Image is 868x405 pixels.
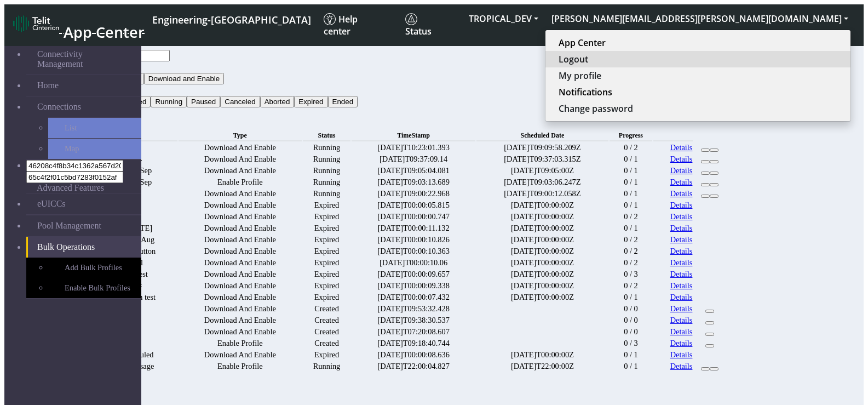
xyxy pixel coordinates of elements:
td: 0 / 0 [610,327,652,337]
td: 0 / 0 [610,304,652,314]
td: 0 / 2 [610,258,652,268]
td: 0 / 1 [610,177,652,187]
td: 0 / 3 [610,269,652,279]
button: Running [151,96,187,107]
td: 0 / 1 [610,223,652,233]
a: Details [670,178,693,187]
a: Help center [319,9,401,42]
td: 0 / 1 [610,166,652,176]
td: Download And Enable [179,142,302,153]
span: TimeStamp [397,132,430,139]
span: Advanced Features [37,183,104,193]
td: Expired [303,235,350,245]
td: [DATE]T00:00:05.815 [352,200,475,210]
img: logo-telit-cinterion-gw-new.png [13,15,59,32]
td: [DATE]T07:20:08.607 [352,327,475,337]
a: Details [670,350,693,360]
button: Aborted [260,96,295,107]
td: [DATE]T00:00:10.363 [352,246,475,256]
td: [DATE]T00:00:00Z [476,269,608,279]
td: [DATE]T00:00:11.132 [352,223,475,233]
td: [DATE]T00:00:00Z [476,246,608,256]
td: 0 / 2 [610,281,652,291]
a: Details [670,143,693,152]
td: [DATE]T09:53:32.428 [352,304,475,314]
td: 0 / 0 [610,315,652,326]
td: [DATE]T00:00:00Z [476,235,608,245]
span: List [65,123,77,133]
td: 0 / 1 [610,154,652,164]
a: Connections [26,96,141,117]
td: Download And Enable [179,350,302,360]
td: Download And Enable [179,327,302,337]
a: Details [670,293,693,302]
a: Add Bulk Profiles [48,258,141,278]
img: knowledge.svg [324,13,336,25]
span: Map [65,144,79,153]
a: eUICCs [26,193,141,214]
td: Running [303,166,350,176]
td: 0 / 1 [610,189,652,199]
td: 0 / 1 [610,361,652,372]
img: status.svg [405,13,417,25]
td: Download And Enable [179,246,302,256]
span: Bulk Operations [37,242,95,252]
a: Details [670,304,693,313]
a: Details [670,316,693,325]
button: Expired [294,96,327,107]
td: [DATE]T00:00:00Z [476,258,608,268]
span: Engineering-[GEOGRAPHIC_DATA] [152,13,311,26]
td: Expired [303,350,350,360]
span: Progress [619,132,643,139]
td: 0 / 2 [610,246,652,256]
td: [DATE]T00:00:00Z [476,281,608,291]
td: Download And Enable [179,223,302,233]
td: [DATE]T00:00:00Z [476,350,608,360]
td: [DATE]T00:00:09.338 [352,281,475,291]
button: Change password [545,100,850,117]
td: Download And Enable [179,200,302,210]
a: Details [670,235,693,244]
td: Download And Enable [179,281,302,291]
td: [DATE]T09:00:12.058Z [476,189,608,199]
td: Expired [303,212,350,222]
td: [DATE]T00:00:07.432 [352,292,475,303]
td: 0 / 1 [610,292,652,303]
td: Created [303,304,350,314]
span: Status [318,132,336,139]
a: Details [670,258,693,267]
button: Ended [328,96,358,107]
button: App Center [545,35,850,51]
a: Notifications [559,86,837,98]
td: [DATE]T00:00:00Z [476,292,608,303]
a: App Center [559,37,837,49]
td: Expired [303,281,350,291]
td: Download And Enable [179,189,302,199]
td: [DATE]T09:09:58.209Z [476,142,608,153]
a: Enable Bulk Profiles [48,278,141,298]
td: Running [303,142,350,153]
td: Running [303,189,350,199]
span: Status [405,13,432,37]
td: 0 / 2 [610,235,652,245]
a: List [48,118,141,138]
td: 0 / 2 [610,212,652,222]
td: Download And Enable [179,212,302,222]
td: Expired [303,258,350,268]
td: Running [303,154,350,164]
td: Created [303,327,350,337]
a: Details [670,362,693,371]
button: [PERSON_NAME][EMAIL_ADDRESS][PERSON_NAME][DOMAIN_NAME] [545,9,855,28]
a: Pool Management [26,215,141,236]
td: [DATE]T22:00:04.827 [352,361,475,372]
td: 0 / 1 [610,200,652,210]
td: Download And Enable [179,304,302,314]
a: Connectivity Management [26,44,141,75]
a: Details [670,155,693,164]
span: Help center [324,13,358,37]
td: Expired [303,223,350,233]
a: Details [670,212,693,221]
a: Details [670,327,693,336]
td: [DATE]T09:37:03.315Z [476,154,608,164]
span: App Center [64,22,145,42]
